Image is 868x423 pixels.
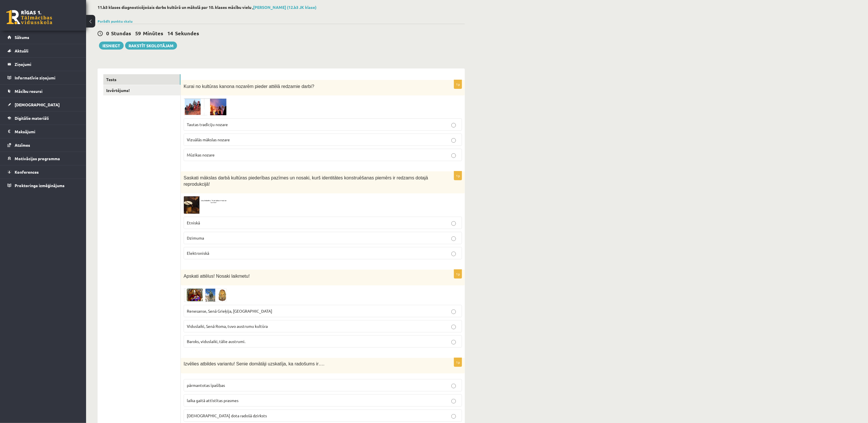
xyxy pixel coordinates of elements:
[184,274,250,279] span: Apskati attēlus! Nosaki laikmetu!
[99,42,124,50] button: Iesniegt
[15,48,28,53] span: Aktuāli
[184,98,227,115] img: Ekr%C4%81nuz%C5%86%C4%93mums_2024-07-24_223245.png
[187,413,267,418] span: [DEMOGRAPHIC_DATA] dota radošā dzirksts
[187,137,230,142] span: Vizuālās mākslas nozare
[98,19,133,23] a: Parādīt punktu skalu
[454,269,462,279] p: 1p
[253,5,316,10] a: [PERSON_NAME] (12.b3 JK klase)
[187,383,225,388] span: pārmantotas īpašības
[98,5,465,10] h2: 11.b3 klases diagnosticējošais darbs kultūrā un mākslā par 10. klases mācību vielu ,
[15,35,29,40] span: Sākums
[451,414,456,419] input: [DEMOGRAPHIC_DATA] dota radošā dzirksts
[451,399,456,404] input: laika gaitā attīstītas prasmes
[135,30,141,36] span: 59
[451,384,456,388] input: pārmantotas īpašības
[7,165,79,179] a: Konferences
[187,220,200,225] span: Etniskā
[451,221,456,226] input: Etniskā
[7,138,79,152] a: Atzīmes
[451,138,456,143] input: Vizuālās mākslas nozare
[451,123,456,128] input: Tautas tradīciju nozare
[184,84,314,89] span: Kurai no kultūras kanona nozarēm pieder attēlā redzamie darbi?
[7,85,79,98] a: Mācību resursi
[7,71,79,84] a: Informatīvie ziņojumi
[167,30,173,36] span: 14
[187,398,238,403] span: laika gaitā attīstītas prasmes
[451,310,456,314] input: Renesanse, Senā Grieķija, [GEOGRAPHIC_DATA]
[451,236,456,241] input: Dzimuma
[15,58,79,71] legend: Ziņojumi
[7,125,79,138] a: Maksājumi
[454,171,462,180] p: 1p
[7,44,79,57] a: Aktuāli
[15,89,42,94] span: Mācību resursi
[15,125,79,138] legend: Maksājumi
[187,324,268,329] span: Viduslaiki, Senā Roma, tuvo austrumu kultūra
[15,169,39,175] span: Konferences
[15,115,49,121] span: Digitālie materiāli
[7,58,79,71] a: Ziņojumi
[451,252,456,256] input: Elektroniskā
[106,30,109,36] span: 0
[6,10,52,24] a: Rīgas 1. Tālmācības vidusskola
[187,339,245,344] span: Baroks, viduslaiki, tālie austrumi.
[184,196,227,214] img: Ekr%C4%81nuz%C5%86%C4%93mums_2024-07-24_222611.png
[184,361,325,366] span: Izvēlies atbildes variantu! Senie domātāji uzskatīja, ka radošums ir….
[187,308,272,314] span: Renesanse, Senā Grieķija, [GEOGRAPHIC_DATA]
[187,152,215,157] span: Mūzikas nozare
[187,250,209,256] span: Elektroniskā
[7,152,79,165] a: Motivācijas programma
[7,179,79,192] a: Proktoringa izmēģinājums
[451,340,456,344] input: Baroks, viduslaiki, tālie austrumi.
[184,288,227,302] img: Ekr%C4%81nuz%C5%86%C4%93mums_2024-07-24_222010.png
[103,74,180,85] a: Tests
[7,111,79,125] a: Digitālie materiāli
[451,325,456,329] input: Viduslaiki, Senā Roma, tuvo austrumu kultūra
[15,71,79,84] legend: Informatīvie ziņojumi
[187,235,204,240] span: Dzimuma
[7,31,79,44] a: Sākums
[187,122,228,127] span: Tautas tradīciju nozare
[125,42,177,50] a: Rakstīt skolotājam
[15,102,60,107] span: [DEMOGRAPHIC_DATA]
[15,142,30,148] span: Atzīmes
[111,30,131,36] span: Stundas
[454,358,462,367] p: 1p
[15,156,60,161] span: Motivācijas programma
[451,153,456,158] input: Mūzikas nozare
[103,85,180,96] a: Izvērtējums!
[143,30,163,36] span: Minūtes
[7,98,79,111] a: [DEMOGRAPHIC_DATA]
[175,30,199,36] span: Sekundes
[454,80,462,89] p: 1p
[15,183,65,188] span: Proktoringa izmēģinājums
[184,175,428,187] span: Saskati mākslas darbā kultūras piederības pazīmes un nosaki, kurš identitātes konstruēšanas piemē...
